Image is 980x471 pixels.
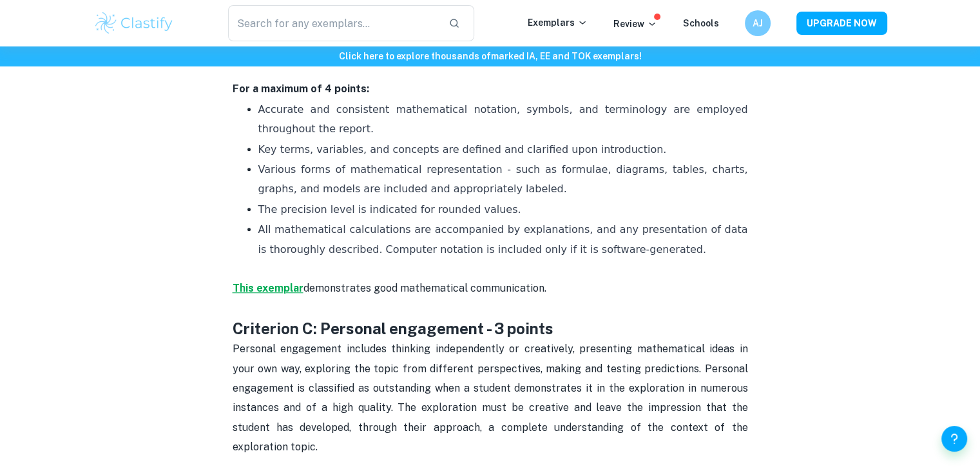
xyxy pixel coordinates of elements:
h6: Click here to explore thousands of marked IA, EE and TOK exemplars ! [3,49,977,63]
span: All mathematical calculations are accompanied by explanations, and any presentation of data is th... [258,223,751,255]
a: Schools [683,18,719,28]
span: Accurate and consistent mathematical notation, symbols, and terminology are employed throughout t... [258,103,751,135]
strong: Criterion C: Personal engagement - 3 points [233,319,553,337]
button: AJ [745,10,771,36]
span: The precision level is indicated for rounded values. [258,203,521,215]
strong: For a maximum of 4 points: [233,83,369,95]
h6: AJ [750,16,765,30]
span: demonstrates good mathematical communication. [303,282,546,294]
span: Key terms, variables, and concepts are defined and clarified upon introduction. [258,143,667,155]
img: Clastify logo [93,10,175,36]
input: Search for any exemplars... [228,5,439,41]
p: Exemplars [528,15,588,30]
p: Review [613,17,657,31]
span: Various forms of mathematical representation - such as formulae, diagrams, tables, charts, graphs... [258,163,751,195]
span: Personal engagement includes thinking independently or creatively, presenting mathematical ideas ... [233,343,751,453]
a: This exemplar [233,282,303,294]
button: Help and Feedback [941,426,967,452]
button: UPGRADE NOW [796,12,887,35]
